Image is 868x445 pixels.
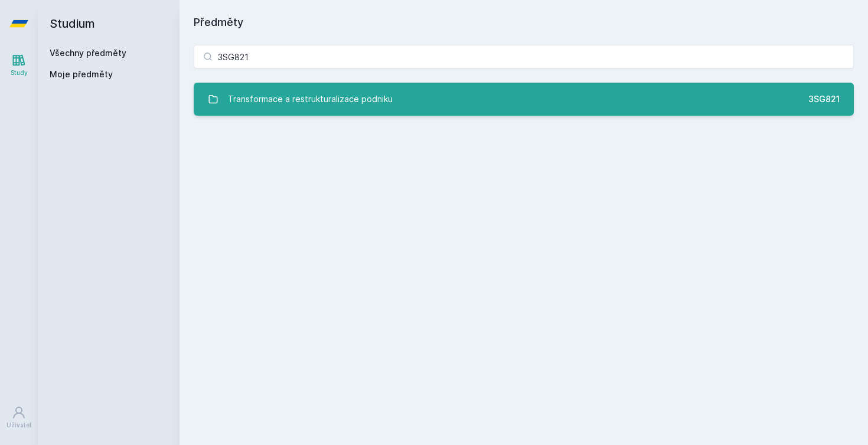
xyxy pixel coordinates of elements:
a: Transformace a restrukturalizace podniku 3SG821 [194,83,854,116]
div: Transformace a restrukturalizace podniku [228,87,393,111]
a: Study [2,47,35,83]
div: Study [11,68,28,77]
input: Název nebo ident předmětu… [194,45,854,68]
a: Uživatel [2,400,35,436]
div: Uživatel [6,421,31,430]
div: 3SG821 [808,93,840,105]
h1: Předměty [194,14,854,31]
span: Moje předměty [50,68,113,80]
a: Všechny předměty [50,48,126,58]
